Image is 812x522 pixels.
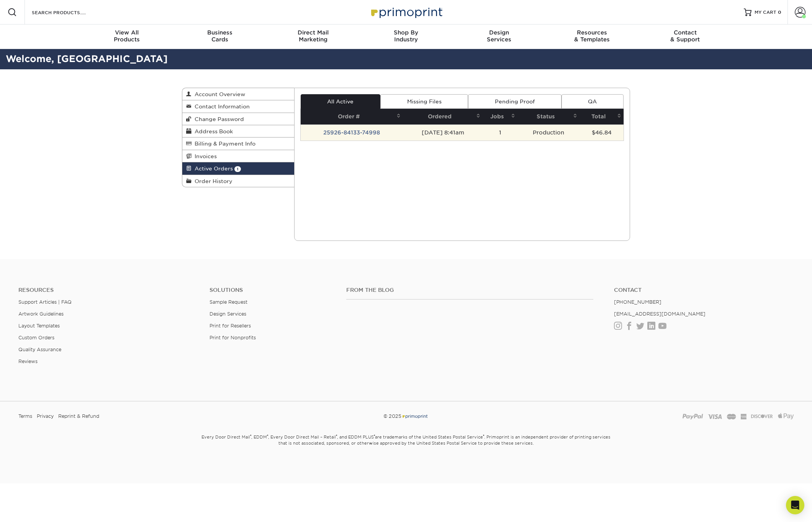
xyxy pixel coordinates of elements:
[182,100,294,113] a: Contact Information
[360,29,453,36] span: Shop By
[80,29,174,36] span: View All
[562,94,624,109] a: QA
[192,91,245,97] span: Account Overview
[483,109,517,124] th: Jobs
[380,94,468,109] a: Missing Files
[346,287,593,293] h4: From the Blog
[301,94,380,109] a: All Active
[267,29,360,43] div: Marketing
[192,116,244,122] span: Change Password
[483,434,484,438] sup: ®
[401,413,428,419] img: Primoprint
[210,287,335,293] h4: Solutions
[210,311,246,317] a: Design Services
[374,434,375,438] sup: ®
[18,411,32,422] a: Terms
[580,109,624,124] th: Total
[452,29,545,43] div: Services
[614,287,794,293] a: Contact
[755,9,776,16] span: MY CART
[545,29,638,43] div: & Templates
[182,150,294,162] a: Invoices
[192,153,217,159] span: Invoices
[37,411,54,422] a: Privacy
[468,94,561,109] a: Pending Proof
[301,109,403,124] th: Order #
[18,299,72,305] a: Support Articles | FAQ
[638,25,732,49] a: Contact& Support
[275,411,537,422] div: © 2025
[174,29,267,36] span: Business
[267,29,360,36] span: Direct Mail
[18,287,198,293] h4: Resources
[174,29,267,43] div: Cards
[192,128,233,134] span: Address Book
[267,434,268,438] sup: ®
[517,124,580,141] td: Production
[182,162,294,175] a: Active Orders 1
[192,103,250,110] span: Contact Information
[360,29,453,43] div: Industry
[210,335,256,340] a: Print for Nonprofits
[174,25,267,49] a: BusinessCards
[18,311,64,317] a: Artwork Guidelines
[778,10,781,15] span: 0
[182,113,294,125] a: Change Password
[403,109,483,124] th: Ordered
[786,496,804,514] div: Open Intercom Messenger
[18,358,38,364] a: Reviews
[210,299,247,305] a: Sample Request
[18,335,54,340] a: Custom Orders
[545,25,638,49] a: Resources& Templates
[368,4,444,20] img: Primoprint
[192,141,255,147] span: Billing & Payment Info
[638,29,732,43] div: & Support
[580,124,624,141] td: $46.84
[301,124,403,141] td: 25926-84133-74998
[80,29,174,43] div: Products
[192,178,232,184] span: Order History
[250,434,251,438] sup: ®
[483,124,517,141] td: 1
[182,125,294,137] a: Address Book
[360,25,453,49] a: Shop ByIndustry
[614,311,706,317] a: [EMAIL_ADDRESS][DOMAIN_NAME]
[18,347,61,352] a: Quality Assurance
[182,137,294,150] a: Billing & Payment Info
[31,8,106,17] input: SEARCH PRODUCTS.....
[182,431,630,465] small: Every Door Direct Mail , EDDM , Every Door Direct Mail – Retail , and EDDM PLUS are trademarks of...
[403,124,483,141] td: [DATE] 8:41am
[267,25,360,49] a: Direct MailMarketing
[182,88,294,100] a: Account Overview
[638,29,732,36] span: Contact
[336,434,337,438] sup: ®
[18,323,60,329] a: Layout Templates
[517,109,580,124] th: Status
[210,323,251,329] a: Print for Resellers
[545,29,638,36] span: Resources
[452,25,545,49] a: DesignServices
[614,299,661,305] a: [PHONE_NUMBER]
[452,29,545,36] span: Design
[182,175,294,187] a: Order History
[80,25,174,49] a: View AllProducts
[58,411,99,422] a: Reprint & Refund
[234,166,241,172] span: 1
[192,165,233,172] span: Active Orders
